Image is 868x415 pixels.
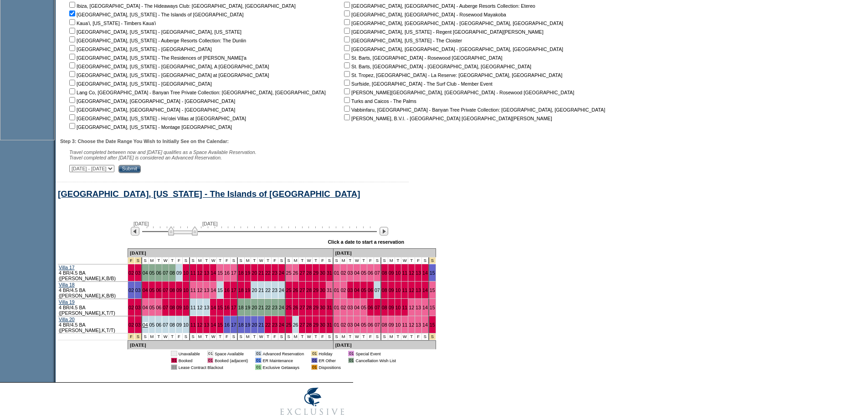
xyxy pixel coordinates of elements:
a: 29 [313,305,318,310]
a: 26 [293,287,298,293]
a: 08 [169,305,175,310]
img: Next [380,227,388,236]
a: 30 [320,322,325,328]
a: 05 [361,287,366,293]
a: 02 [341,287,346,293]
a: 26 [293,322,298,328]
a: Villa 18 [59,282,75,287]
a: 12 [197,305,203,310]
a: 03 [135,322,141,328]
td: F [176,333,183,340]
nobr: [GEOGRAPHIC_DATA], [US_STATE] - [GEOGRAPHIC_DATA], [US_STATE] [67,29,241,35]
a: [GEOGRAPHIC_DATA], [US_STATE] - The Islands of [GEOGRAPHIC_DATA] [58,189,360,199]
a: 22 [265,270,271,276]
a: 07 [375,270,380,276]
a: 05 [149,287,155,293]
nobr: Surfside, [GEOGRAPHIC_DATA] - The Surf Club - Member Event [342,81,493,87]
a: 29 [313,287,318,293]
a: 05 [149,305,155,310]
td: F [415,257,422,264]
a: 09 [389,287,394,293]
a: 24 [279,322,284,328]
a: 17 [231,270,236,276]
td: S [278,333,286,340]
a: 28 [306,287,312,293]
a: 05 [361,270,366,276]
input: Submit [118,165,141,173]
td: S [326,257,334,264]
a: 21 [258,305,264,310]
nobr: Vabbinfaru, [GEOGRAPHIC_DATA] - Banyan Tree Private Collection: [GEOGRAPHIC_DATA], [GEOGRAPHIC_DATA] [342,107,605,113]
td: 4 BR/4.5 BA ([PERSON_NAME],K,B/B) [58,264,128,282]
a: 12 [197,287,203,293]
a: 12 [409,270,414,276]
span: Travel completed between now and [DATE] qualifies as a Space Available Reservation. [69,149,257,155]
a: 03 [135,287,141,293]
a: 10 [183,287,189,293]
a: 14 [422,305,428,310]
td: F [367,257,374,264]
nobr: Ibiza, [GEOGRAPHIC_DATA] - The Hideaways Club: [GEOGRAPHIC_DATA], [GEOGRAPHIC_DATA] [67,3,296,9]
a: 25 [286,322,292,328]
a: 10 [395,322,401,328]
a: 24 [279,270,284,276]
a: Villa 17 [59,265,75,270]
td: M [245,333,252,340]
td: [DATE] [334,248,436,257]
td: W [306,257,313,264]
td: F [272,257,278,264]
a: 27 [299,305,305,310]
td: 4 BR/4.5 BA ([PERSON_NAME],K,T/T) [58,299,128,316]
a: 09 [176,322,182,328]
a: 21 [258,270,264,276]
a: 14 [422,270,428,276]
a: 05 [361,322,366,328]
nobr: Kaua'i, [US_STATE] - Timbers Kaua'i [67,20,156,26]
nobr: [GEOGRAPHIC_DATA], [US_STATE] - Montage [GEOGRAPHIC_DATA] [67,124,232,130]
a: 09 [176,287,182,293]
a: 25 [286,305,292,310]
a: 06 [156,322,161,328]
td: T [169,333,176,340]
a: 30 [320,287,325,293]
a: 20 [252,287,257,293]
a: 06 [368,305,373,310]
a: 03 [348,322,353,328]
td: 4 BR/4.5 BA ([PERSON_NAME],K,T/T) [58,316,128,333]
td: W [210,257,217,264]
td: W [162,333,169,340]
a: 27 [299,270,305,276]
a: 11 [402,287,407,293]
td: T [265,333,272,340]
a: 23 [272,305,277,310]
a: 02 [128,322,134,328]
nobr: [GEOGRAPHIC_DATA], [US_STATE] - [GEOGRAPHIC_DATA] [67,46,212,52]
a: Villa 20 [59,317,75,322]
a: 31 [327,270,332,276]
b: Step 3: Choose the Date Range You Wish to Initially See on the Calendar: [60,138,229,144]
a: 13 [416,322,421,328]
img: Previous [131,227,139,236]
nobr: [GEOGRAPHIC_DATA], [US_STATE] - [GEOGRAPHIC_DATA] [67,81,212,87]
a: Villa 19 [59,299,75,305]
a: 22 [265,287,271,293]
nobr: [GEOGRAPHIC_DATA], [US_STATE] - Auberge Resorts Collection: The Dunlin [67,38,246,43]
a: 02 [341,305,346,310]
a: 29 [313,270,318,276]
a: 09 [389,322,394,328]
td: W [258,257,265,264]
a: 23 [272,322,277,328]
a: 15 [217,322,223,328]
a: 05 [149,270,155,276]
td: S [183,333,190,340]
nobr: [GEOGRAPHIC_DATA], [GEOGRAPHIC_DATA] - [GEOGRAPHIC_DATA], [GEOGRAPHIC_DATA] [342,20,563,26]
td: M [293,257,299,264]
a: 01 [334,270,339,276]
a: 02 [341,270,346,276]
a: 08 [169,287,175,293]
a: 01 [334,287,339,293]
a: 06 [156,287,161,293]
a: 27 [299,322,305,328]
a: 14 [211,305,216,310]
td: W [354,257,360,264]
